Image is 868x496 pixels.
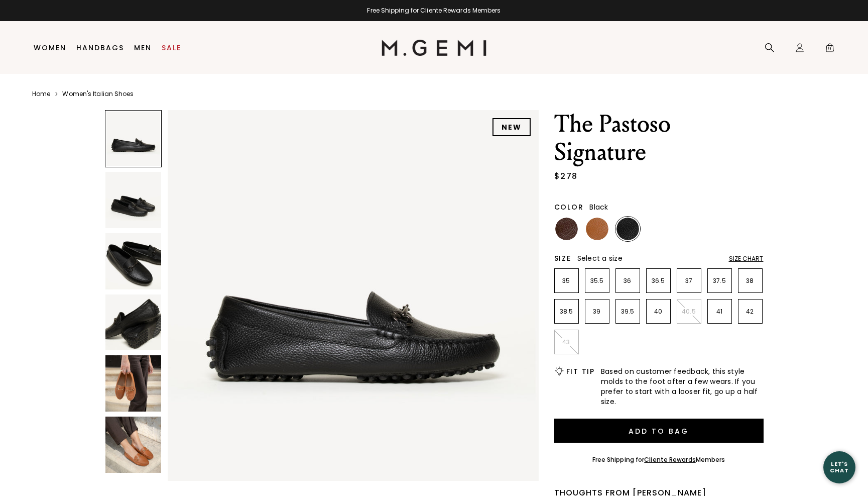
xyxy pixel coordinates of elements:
p: 41 [708,308,731,316]
img: Chocolate [555,218,578,240]
a: Women [34,44,66,52]
img: The Pastoso Signature [168,110,538,481]
p: 37 [677,277,701,285]
h2: Size [554,254,571,262]
span: Based on customer feedback, this style molds to the foot after a few wears. If you prefer to star... [601,366,764,407]
a: Women's Italian Shoes [62,90,134,98]
div: Let's Chat [823,461,855,473]
p: 35.5 [585,277,609,285]
div: NEW [492,118,531,136]
p: 38 [738,277,762,285]
p: 40 [647,308,670,316]
a: Handbags [76,44,124,52]
p: 36 [616,277,640,285]
h2: Color [554,203,584,211]
img: The Pastoso Signature [105,294,162,351]
p: 43 [555,338,578,346]
div: Free Shipping for Members [592,456,725,464]
a: Sale [162,44,181,52]
p: 39 [585,308,609,316]
a: Men [134,44,152,52]
h2: Fit Tip [566,367,595,375]
button: Add to Bag [554,419,764,443]
p: 35 [555,277,578,285]
img: The Pastoso Signature [105,172,162,228]
h1: The Pastoso Signature [554,110,764,166]
p: 40.5 [677,308,701,316]
img: The Pastoso Signature [105,355,162,412]
span: Black [589,202,608,212]
img: The Pastoso Signature [105,417,162,473]
p: 36.5 [647,277,670,285]
span: 9 [825,45,835,55]
p: 38.5 [555,308,578,316]
span: Select a size [577,253,623,263]
p: 39.5 [616,308,640,316]
img: M.Gemi [382,40,486,56]
img: Black [616,218,639,240]
img: Tan [586,218,608,240]
a: Cliente Rewards [644,455,696,464]
a: Home [32,90,50,98]
div: $278 [554,170,578,182]
div: Size Chart [729,255,764,263]
p: 37.5 [708,277,731,285]
img: The Pastoso Signature [105,233,162,289]
p: 42 [738,308,762,316]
